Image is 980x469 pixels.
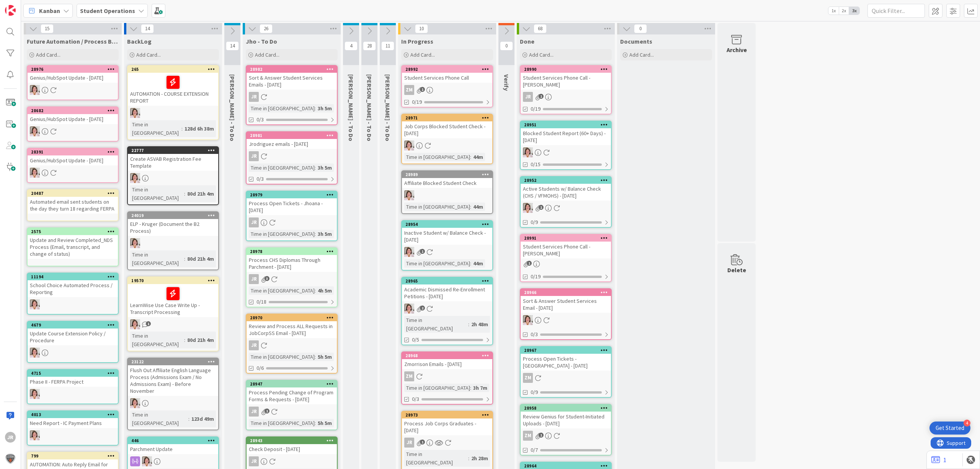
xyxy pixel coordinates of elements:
[405,278,492,284] div: 28965
[41,24,54,33] span: 15
[524,178,611,183] div: 28952
[28,280,118,297] div: School Choice Automated Process / Reporting
[402,121,492,138] div: Job Corps Blocked Student Check - [DATE]
[315,163,316,172] span: :
[470,384,471,392] span: :
[247,66,337,90] div: 28982Sort & Answer Student Services Emails - [DATE]
[28,228,118,235] div: 2575
[524,122,611,127] div: 28951
[420,87,425,92] span: 1
[315,104,316,113] span: :
[471,259,485,268] div: 44m
[28,389,118,399] div: EW
[128,365,218,396] div: Flush Out Affiliate English Language Process (Admissions Exam / No Admissions Exam) - Before Nove...
[256,298,266,306] span: 0/18
[404,259,470,268] div: Time in [GEOGRAPHIC_DATA]
[181,124,183,133] span: :
[30,348,40,358] img: EW
[28,370,118,387] div: 4715Phase II - FERPA Project
[412,336,419,344] span: 0/5
[128,358,218,396] div: 23122Flush Out Affiliate English Language Process (Admissions Exam / No Admissions Exam) - Before...
[404,141,414,150] img: EW
[404,85,414,95] div: ZM
[521,184,611,201] div: Active Students w/ Balance Check (CHS / VFMOHS) - [DATE]
[146,321,151,326] span: 1
[931,455,946,464] a: 1
[402,352,492,369] div: 28968Zmorrison Emails - [DATE]
[249,230,315,238] div: Time in [GEOGRAPHIC_DATA]
[130,108,140,118] img: EW
[128,284,218,317] div: LearnWise Use Case Write Up - Transcript Processing
[30,168,40,178] img: EW
[5,5,16,16] img: Visit kanbanzone.com
[184,336,185,344] span: :
[247,191,337,215] div: 28979Process Open Tickets - Jhoana - [DATE]
[471,153,485,161] div: 44m
[521,121,611,128] div: 28951
[404,371,414,381] div: ZM
[128,173,218,183] div: EW
[28,66,118,83] div: 28976Genius/HubSpot Update - [DATE]
[402,247,492,257] div: EW
[128,319,218,329] div: EW
[402,221,492,245] div: 28954Inactive Student w/ Balance Check - [DATE]
[128,147,218,154] div: 22777
[839,7,849,15] span: 2x
[470,153,471,161] span: :
[28,322,118,345] div: 4679Update Course Extension Policy / Procedure
[128,66,218,106] div: 265AUTOMATION - COURSE EXTENSION REPORT
[420,306,425,310] span: 2
[247,92,337,102] div: JR
[247,151,337,161] div: JR
[727,265,746,275] div: Delete
[347,74,355,141] span: Zaida - To Do
[256,364,264,372] span: 0/6
[405,67,492,72] div: 28992
[521,373,611,383] div: ZM
[247,437,337,454] div: 28943Check Deposit - [DATE]
[521,405,611,428] div: 28958Review Genius for Student-Initiated Uploads - [DATE]
[250,133,337,138] div: 28981
[28,107,118,124] div: 28682Genius/HubSpot Update - [DATE]
[142,456,152,466] img: EW
[404,190,414,200] img: EW
[130,250,184,267] div: Time in [GEOGRAPHIC_DATA]
[402,66,492,73] div: 28992
[524,290,611,295] div: 28966
[521,66,611,90] div: 28990Student Services Phone Call - [PERSON_NAME]
[247,191,337,198] div: 28979
[402,412,492,435] div: 28973Process Job Corps Graduates - [DATE]
[402,141,492,150] div: EW
[471,203,485,211] div: 44m
[247,66,337,73] div: 28982
[384,74,392,141] span: Amanda - To Do
[184,255,185,263] span: :
[128,437,218,454] div: 446Parchment Update
[36,51,60,58] span: Add Card...
[185,255,216,263] div: 80d 21h 4m
[247,437,337,444] div: 28943
[521,296,611,313] div: Sort & Answer Student Services Email - [DATE]
[420,249,425,254] span: 1
[521,92,611,102] div: JR
[402,73,492,83] div: Student Services Phone Call
[521,203,611,213] div: EW
[521,354,611,371] div: Process Open Tickets - [GEOGRAPHIC_DATA] - [DATE]
[31,371,118,376] div: 4715
[28,430,118,440] div: EW
[247,381,337,387] div: 28947
[620,38,652,45] span: Documents
[28,190,118,197] div: 20487
[127,38,152,45] span: BackLog
[141,24,154,33] span: 14
[247,217,337,227] div: JR
[531,218,538,226] span: 0/9
[521,242,611,258] div: Student Services Phone Call - [PERSON_NAME]
[402,114,492,138] div: 28971Job Corps Blocked Student Check - [DATE]
[28,197,118,214] div: Automated email sent students on the day they turn 18 regarding FERPA
[28,273,118,280] div: 11194
[316,230,334,238] div: 3h 5m
[128,212,218,236] div: 24019ELP - Kruger (Document the B2 Process)
[402,438,492,448] div: JR
[524,67,611,72] div: 28990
